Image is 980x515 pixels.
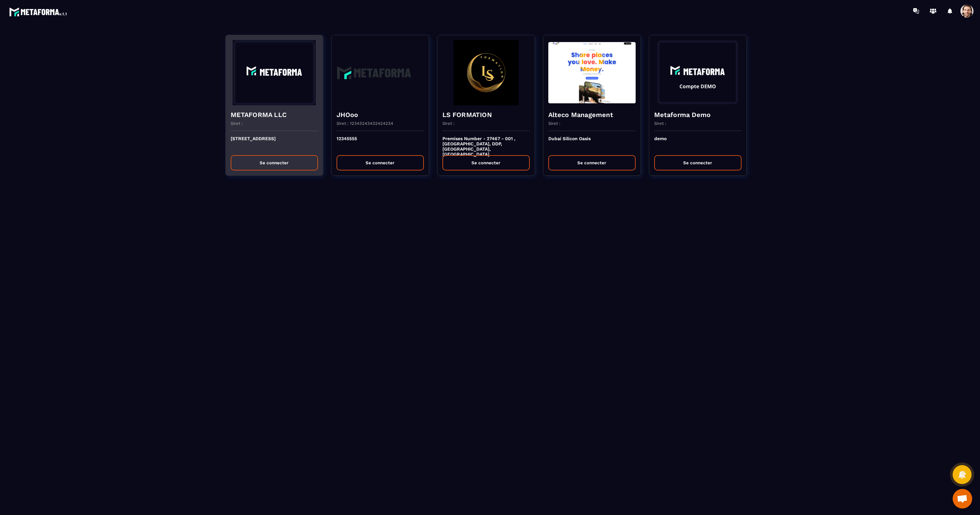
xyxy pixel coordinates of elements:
p: [STREET_ADDRESS] [231,136,318,150]
h4: METAFORMA LLC [231,110,318,119]
img: funnel-background [548,40,636,105]
h4: Metaforma Demo [654,110,742,119]
p: Premises Number - 27467 - 001 , [GEOGRAPHIC_DATA], DDP, [GEOGRAPHIC_DATA], [GEOGRAPHIC_DATA] [442,136,530,150]
p: Siret : 12343243432424234 [337,121,393,126]
img: funnel-background [337,40,424,105]
button: Se connecter [231,155,318,170]
button: Se connecter [548,155,636,170]
p: Siret : [654,121,666,126]
p: 12345555 [337,136,424,150]
img: funnel-background [231,40,318,105]
button: Se connecter [442,155,530,170]
p: Siret : [548,121,560,126]
img: funnel-background [442,40,530,105]
a: Mở cuộc trò chuyện [953,489,972,508]
h4: JHOoo [337,110,424,119]
button: Se connecter [654,155,742,170]
h4: Alteco Management [548,110,636,119]
p: Siret : [442,121,454,126]
p: demo [654,136,742,150]
img: logo [9,6,68,18]
p: Siret : [231,121,243,126]
p: Dubai Silicon Oasis [548,136,636,150]
h4: LS FORMATION [442,110,530,119]
img: funnel-background [654,40,742,105]
button: Se connecter [337,155,424,170]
